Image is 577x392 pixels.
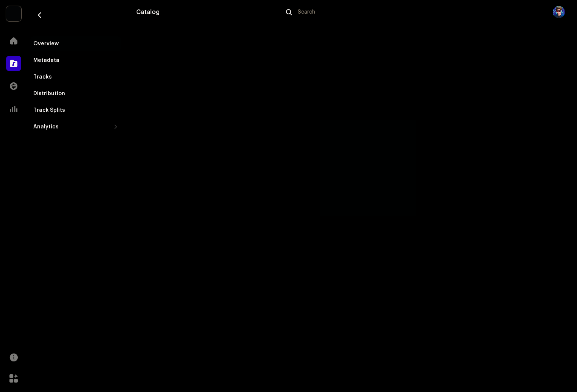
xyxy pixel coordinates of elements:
[33,124,59,130] div: Analytics
[33,107,65,113] div: Track Splits
[553,6,565,18] img: dc9ac211-c768-4394-98ee-7d73fe08273a
[33,91,65,97] div: Distribution
[30,53,121,68] re-m-nav-item: Metadata
[33,74,52,80] div: Tracks
[33,57,59,63] div: Metadata
[30,86,121,101] re-m-nav-item: Distribution
[6,6,21,21] img: bb549e82-3f54-41b5-8d74-ce06bd45c366
[30,103,121,118] re-m-nav-item: Track Splits
[30,69,121,85] re-m-nav-item: Tracks
[33,41,59,47] div: Overview
[298,9,315,15] span: Search
[136,9,277,15] div: Catalog
[30,36,121,51] re-m-nav-item: Overview
[30,119,121,134] re-m-nav-dropdown: Analytics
